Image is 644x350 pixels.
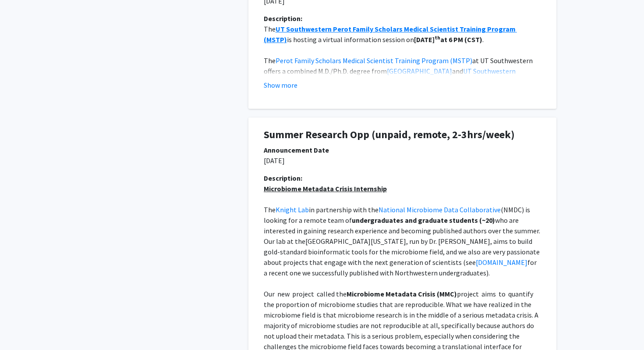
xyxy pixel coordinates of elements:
span: The [264,56,276,65]
span: The [264,205,276,214]
span: is hosting a virtual information session on [287,35,414,44]
a: National Microbiome Data Collaborative [379,205,501,214]
strong: at 6 PM (CST) [440,35,482,44]
strong: [DATE] [414,35,435,44]
strong: Microbiome Metadata Crisis (MMC) [347,289,457,298]
span: and [452,67,463,75]
div: Announcement Date [264,145,541,155]
a: [DOMAIN_NAME] [476,258,527,267]
strong: th [435,34,440,41]
a: [GEOGRAPHIC_DATA] [387,67,452,75]
iframe: Chat [7,311,37,343]
strong: undergraduates and graduate students (~20) [352,216,495,225]
span: who are interested in gaining research experience and becoming published authors over the summer.... [264,216,541,246]
h1: Summer Research Opp (unpaid, remote, 2-3hrs/week) [264,129,541,141]
button: Show more [264,80,297,90]
p: [DATE] [264,155,541,166]
span: The [264,25,276,33]
div: Description: [264,173,541,183]
div: Description: [264,13,541,24]
u: Microbiome Metadata Crisis Internship [264,184,387,193]
span: Our new project called the [264,289,347,298]
p: [GEOGRAPHIC_DATA][US_STATE] [264,204,541,278]
a: UT Southwestern Perot Family Scholars Medical Scientist Training Program (MSTP) [264,25,517,44]
a: Knight Lab [276,205,309,214]
span: . [482,35,484,44]
span: in partnership with the [309,205,379,214]
span: , run by Dr. [PERSON_NAME], aims to build gold-standard bioinformatic tools for the microbiome fi... [264,237,541,267]
a: Perot Family Scholars Medical Scientist Training Program (MSTP) [276,56,472,65]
